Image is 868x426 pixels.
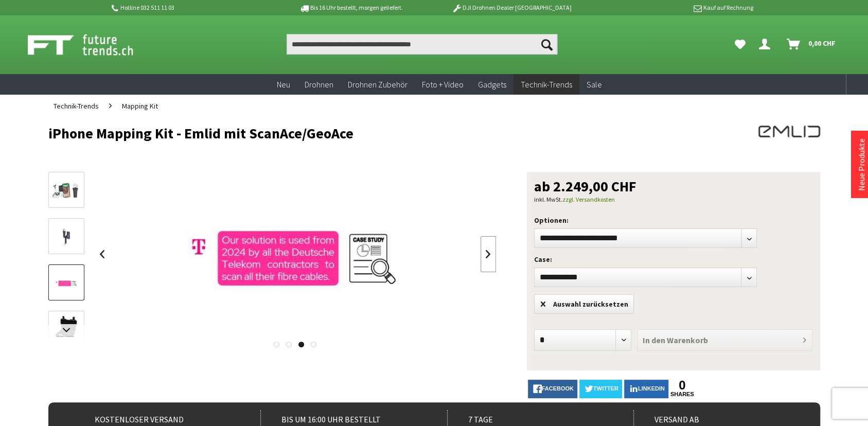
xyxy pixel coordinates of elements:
a: zzgl. Versandkosten [562,196,615,203]
span: Sale [587,79,602,90]
a: Sale [579,74,609,95]
a: Technik-Trends [48,95,104,117]
button: Suchen [536,34,557,55]
p: Bis 16 Uhr bestellt, morgen geliefert. [271,2,431,14]
span: Technik-Trends [521,79,572,90]
span: Mapping Kit [122,101,158,111]
a: LinkedIn [624,380,668,398]
h1: iPhone Mapping Kit - Emlid mit ScanAce/GeoAce [48,126,666,141]
span: Warenkorb [667,335,708,345]
a: 0 [670,380,694,391]
a: Dein Konto [755,34,778,55]
a: Warenkorb [783,34,841,55]
button: In den Warenkorb [637,329,812,351]
span: 0,00 CHF [808,35,836,51]
span: facebook [542,385,574,392]
a: Meine Favoriten [730,34,751,55]
a: shares [670,391,694,398]
span: Drohnen [305,79,333,90]
span: twitter [593,385,618,392]
p: Case: [534,253,813,265]
a: Technik-Trends [513,74,579,95]
img: Shop Futuretrends - zur Startseite wechseln [28,32,156,58]
a: Gadgets [471,74,513,95]
span: Foto + Video [422,79,464,90]
p: Hotline 032 511 11 03 [110,2,271,14]
span: ab 2.249,00 CHF [534,179,636,193]
a: Drohnen [297,74,341,95]
img: Vorschau: iPhone Mapping Kit - Emlid mit ScanAce/GeoAce [51,182,81,199]
a: Drohnen Zubehör [341,74,415,95]
p: Kauf auf Rechnung [592,2,753,14]
p: inkl. MwSt. [534,193,813,206]
img: EMLID [758,126,820,137]
a: facebook [528,380,577,398]
a: Auswahl zurücksetzen [534,294,634,314]
a: Neu [270,74,297,95]
a: Foto + Video [415,74,471,95]
span: In den [643,335,665,345]
a: Mapping Kit [117,95,163,117]
span: Neu [277,79,290,90]
p: DJI Drohnen Dealer [GEOGRAPHIC_DATA] [431,2,592,14]
span: Drohnen Zubehör [348,79,408,90]
a: twitter [579,380,622,398]
p: Optionen: [534,214,813,226]
span: Technik-Trends [54,101,99,111]
input: Produkt, Marke, Kategorie, EAN, Artikelnummer… [287,34,557,55]
span: LinkedIn [638,385,665,392]
span: Gadgets [478,79,506,90]
a: Neue Produkte [856,138,866,191]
